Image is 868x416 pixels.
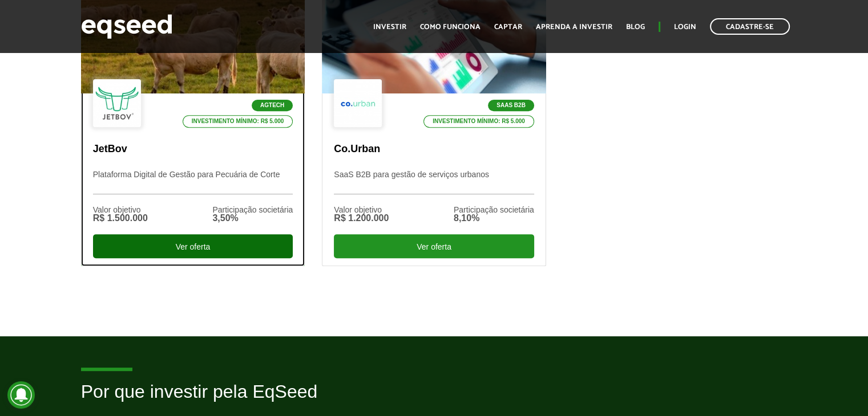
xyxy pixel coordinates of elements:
[710,18,790,35] a: Cadastre-se
[373,23,406,31] a: Investir
[488,100,534,111] p: SaaS B2B
[454,214,534,223] div: 8,10%
[93,206,148,214] div: Valor objetivo
[334,214,389,223] div: R$ 1.200.000
[494,23,522,31] a: Captar
[334,143,534,156] p: Co.Urban
[93,214,148,223] div: R$ 1.500.000
[536,23,612,31] a: Aprenda a investir
[334,234,534,258] div: Ver oferta
[334,206,389,214] div: Valor objetivo
[674,23,696,31] a: Login
[212,214,293,223] div: 3,50%
[454,206,534,214] div: Participação societária
[93,234,293,258] div: Ver oferta
[334,170,534,194] p: SaaS B2B para gestão de serviços urbanos
[420,23,481,31] a: Como funciona
[81,11,172,42] img: EqSeed
[252,100,293,111] p: Agtech
[183,115,293,128] p: Investimento mínimo: R$ 5.000
[93,143,293,156] p: JetBov
[93,170,293,194] p: Plataforma Digital de Gestão para Pecuária de Corte
[212,206,293,214] div: Participação societária
[626,23,645,31] a: Blog
[423,115,534,128] p: Investimento mínimo: R$ 5.000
